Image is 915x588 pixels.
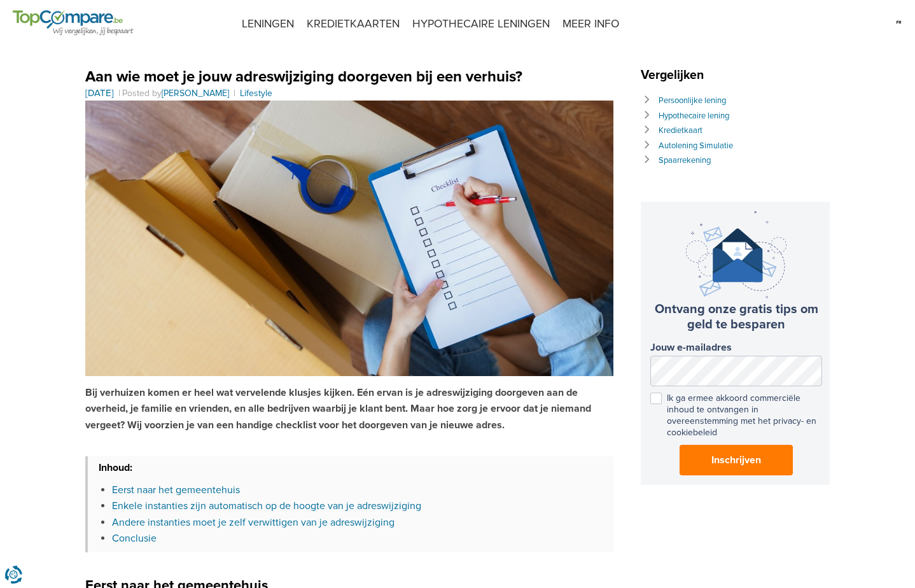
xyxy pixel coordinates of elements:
img: newsletter [686,211,786,298]
a: Enkele instanties zijn automatisch op de hoogte van je adreswijziging [112,500,421,512]
a: Conclusie [112,532,157,545]
a: Andere instanties moet je zelf verwittigen van je adreswijziging [112,516,395,529]
span: Inschrijven [711,452,761,468]
a: Hypothecaire lening [659,111,729,121]
img: fr.svg [895,13,902,32]
span: | [116,88,122,99]
a: [PERSON_NAME] [162,88,229,99]
label: Jouw e-mailadres [650,342,822,354]
a: [DATE] [85,88,114,99]
span: Vergelijken [641,67,710,83]
a: Autolening Simulatie [659,141,733,151]
a: Persoonlijke lening [659,95,726,106]
img: adreswijziging doorgeven [85,101,613,376]
label: Ik ga ermee akkoord commerciële inhoud te ontvangen in overeenstemming met het privacy- en cookie... [650,393,822,439]
button: Inschrijven [680,445,793,475]
h3: Inhoud: [88,456,613,477]
a: Eerst naar het gemeentehuis [112,484,240,496]
span: Posted by [122,88,232,99]
strong: Bij verhuizen komen er heel wat vervelende klusjes kijken. Eén ervan is je adreswijziging doorgev... [85,386,591,431]
a: Kredietkaart [659,125,702,136]
span: | [232,88,237,99]
a: Spaarrekening [659,155,711,165]
h1: Aan wie moet je jouw adreswijziging doorgeven bij een verhuis? [85,67,613,87]
time: [DATE] [85,87,114,99]
a: Lifestyle [240,88,272,99]
h3: Ontvang onze gratis tips om geld te besparen [650,302,822,332]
